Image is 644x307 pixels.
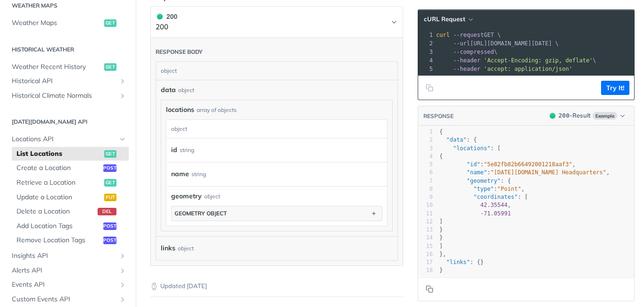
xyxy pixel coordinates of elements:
span: get [104,19,116,27]
span: post [103,237,116,244]
span: curl [436,32,450,38]
span: --request [453,32,484,38]
span: Insights API [12,251,116,261]
button: Show subpages for Alerts API [119,267,126,274]
label: id [171,143,177,157]
a: Historical APIShow subpages for Historical API [7,74,129,88]
span: "Point" [497,186,521,192]
span: [URL][DOMAIN_NAME][DATE] \ [436,40,559,47]
span: } [439,234,443,241]
span: ] [439,218,443,225]
span: geometry [171,191,202,201]
button: Show subpages for Custom Events API [119,296,126,303]
div: geometry object [174,210,227,217]
div: 15 [418,242,433,250]
span: ] [439,243,443,249]
span: 'accept: application/json' [484,66,572,72]
div: 2 [418,136,433,144]
div: 1 [418,128,433,136]
span: cURL Request [424,15,465,23]
span: Locations API [12,135,116,144]
span: - [480,210,484,217]
div: 18 [418,266,433,274]
div: 13 [418,226,433,234]
span: : [ [439,145,501,152]
span: Historical API [12,77,116,86]
span: GET \ [436,32,501,38]
div: 9 [418,193,433,201]
span: Add Location Tags [17,222,101,231]
span: , [439,202,511,208]
span: 200 [550,113,555,119]
span: } [439,267,443,273]
h2: Historical Weather [7,45,129,54]
span: : { [439,136,477,143]
div: 6 [418,169,433,177]
button: Show subpages for Historical API [119,77,126,85]
svg: Chevron [390,18,398,26]
p: Updated [DATE] [150,281,403,291]
div: 16 [418,250,433,258]
div: - Result [559,111,591,120]
a: Add Location Tagspost [12,219,129,233]
div: object [178,241,194,255]
button: 200200-ResultExample [545,111,629,120]
div: object [178,86,194,94]
span: : , [439,186,525,192]
span: { [439,128,443,135]
div: object [204,192,220,201]
span: 200 [559,112,570,119]
span: : , [439,161,576,168]
span: Delete a Location [17,207,95,216]
span: "coordinates" [473,194,518,200]
a: Delete a Locationdel [12,205,129,219]
div: 17 [418,258,433,266]
span: Custom Events API [12,295,116,304]
a: Weather Mapsget [7,16,129,30]
span: Events API [12,280,116,290]
span: --header [453,57,480,64]
span: "type" [473,186,494,192]
span: : , [439,169,610,176]
div: 4 [418,56,434,65]
button: Copy to clipboard [423,81,436,95]
span: post [103,164,116,172]
div: 1 [418,31,434,39]
span: : {} [439,259,484,265]
div: object [156,62,395,80]
a: Remove Location Tagspost [12,233,129,247]
div: object [166,120,385,138]
span: --compressed [453,49,494,55]
div: string [180,143,194,157]
span: put [104,194,116,201]
span: \ [436,49,497,55]
p: 200 [156,22,177,33]
button: 200 200200 [156,11,398,33]
span: get [104,63,116,71]
span: 200 [157,14,163,19]
div: 5 [418,65,434,73]
button: Try It! [601,81,629,95]
span: data [161,85,176,95]
a: Locations APIHide subpages for Locations API [7,132,129,146]
div: string [191,167,206,181]
span: Create a Location [17,163,101,173]
a: Update a Locationput [12,190,129,205]
div: 7 [418,177,433,185]
div: 12 [418,218,433,226]
span: 42.35544 [480,202,508,208]
a: Custom Events APIShow subpages for Custom Events API [7,292,129,307]
span: Weather Recent History [12,62,102,72]
h2: Weather Maps [7,1,129,10]
span: del [98,208,116,215]
h2: [DATE][DOMAIN_NAME] API [7,118,129,126]
span: "locations" [453,145,490,152]
span: 'Accept-Encoding: gzip, deflate' [484,57,593,64]
div: 200 [156,11,177,22]
a: Insights APIShow subpages for Insights API [7,249,129,263]
span: "data" [446,136,466,143]
span: "name" [467,169,487,176]
div: array of objects [197,106,237,114]
span: "[DATE][DOMAIN_NAME] Headquarters" [490,169,606,176]
a: Events APIShow subpages for Events API [7,278,129,292]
